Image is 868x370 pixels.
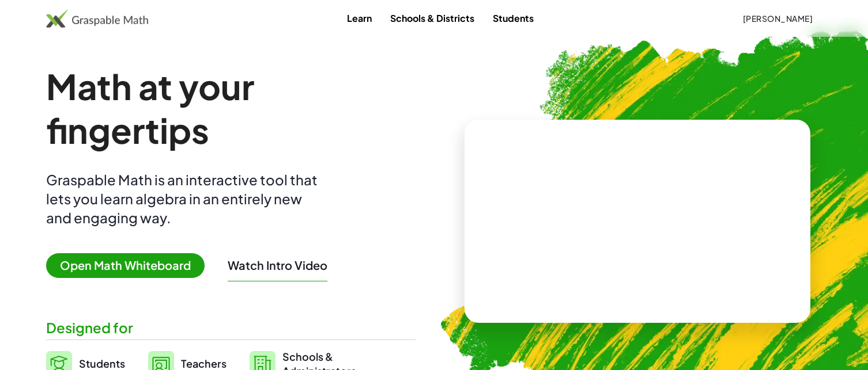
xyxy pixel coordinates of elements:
[228,258,327,273] button: Watch Intro Video
[46,170,323,227] div: Graspable Math is an interactive tool that lets you learn algebra in an entirely new and engaging...
[742,13,813,24] span: [PERSON_NAME]
[551,178,724,265] video: What is this? This is dynamic math notation. Dynamic math notation plays a central role in how Gr...
[46,64,413,152] h1: Math at your fingertips
[733,8,822,29] button: [PERSON_NAME]
[381,7,484,29] a: Schools & Districts
[46,260,214,272] a: Open Math Whiteboard
[46,253,205,278] span: Open Math Whiteboard
[46,318,416,337] div: Designed for
[181,357,227,370] span: Teachers
[484,7,543,29] a: Students
[79,357,125,370] span: Students
[338,7,381,29] a: Learn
